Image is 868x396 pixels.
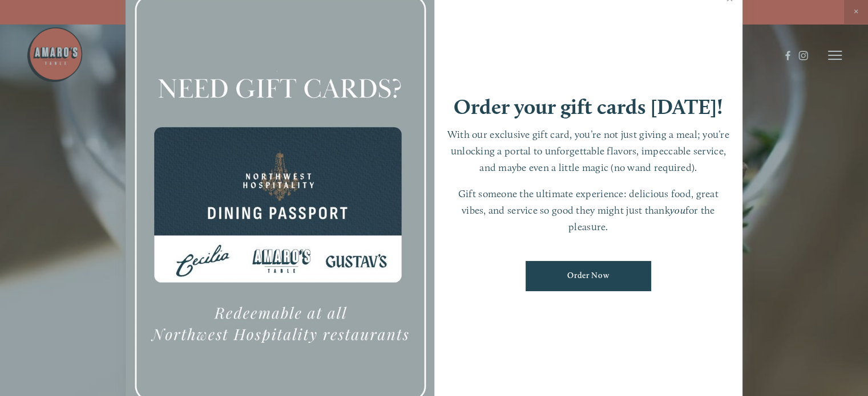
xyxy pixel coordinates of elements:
p: With our exclusive gift card, you’re not just giving a meal; you’re unlocking a portal to unforge... [446,126,732,175]
h1: Order your gift cards [DATE]! [454,96,723,117]
a: Order Now [526,261,651,291]
p: Gift someone the ultimate experience: delicious food, great vibes, and service so good they might... [446,186,732,235]
em: you [670,204,685,216]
